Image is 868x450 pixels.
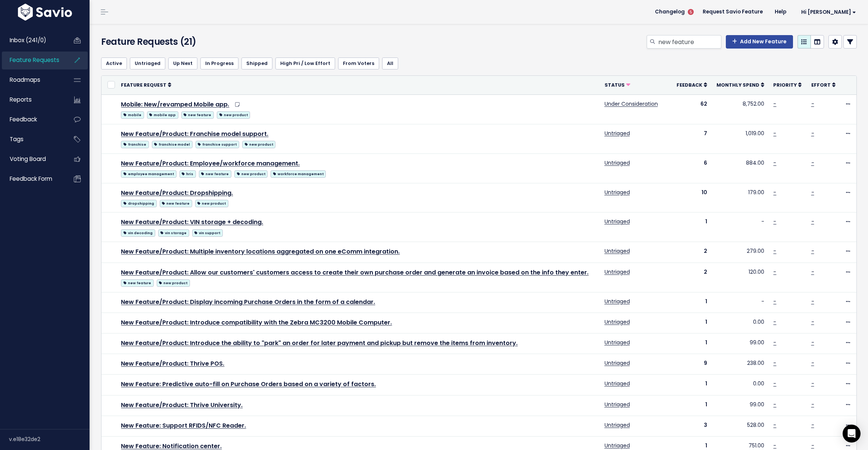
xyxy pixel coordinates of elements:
[192,229,223,237] span: vin support
[241,58,272,69] a: Shipped
[811,442,814,449] a: -
[101,58,857,69] ul: Filter feature requests
[179,169,196,178] a: hris
[712,292,769,313] td: -
[773,100,776,108] a: -
[157,279,190,287] span: new product
[338,58,379,69] a: From Voters
[121,401,243,409] a: New Feature/Product: Thrive University.
[2,170,62,187] a: Feedback form
[811,218,814,225] a: -
[147,111,178,119] span: mobile app
[242,139,275,149] a: new product
[217,111,250,119] span: new product
[160,198,192,208] a: new feature
[16,4,74,21] img: logo-white.9d6f32f41409.svg
[712,354,769,375] td: 238.00
[234,170,268,178] span: new product
[382,58,398,69] a: All
[811,159,814,167] a: -
[605,130,630,137] a: Untriaged
[121,279,153,287] span: new feature
[712,263,769,292] td: 120.00
[605,318,630,326] a: Untriaged
[773,189,776,196] a: -
[605,189,630,196] a: Untriaged
[672,395,712,416] td: 1
[773,421,776,429] a: -
[605,81,630,89] a: Status
[605,218,630,225] a: Untriaged
[672,313,712,333] td: 1
[101,58,127,69] a: Active
[769,6,792,18] a: Help
[121,130,268,138] a: New Feature/Product: Franchise model support.
[773,82,797,88] span: Priority
[179,170,196,178] span: hris
[200,58,238,69] a: In Progress
[605,268,630,276] a: Untriaged
[811,380,814,387] a: -
[121,268,588,277] a: New Feature/Product: Allow our customers' customers access to create their own purchase order and...
[672,354,712,375] td: 9
[716,82,759,88] span: Monthly Spend
[811,401,814,408] a: -
[811,359,814,367] a: -
[773,81,802,89] a: Priority
[10,155,46,163] span: Voting Board
[234,169,268,178] a: new product
[2,131,62,148] a: Tags
[121,218,263,226] a: New Feature/Product: VIN storage + decoding.
[199,169,231,178] a: new feature
[726,35,793,49] a: Add New Feature
[811,421,814,429] a: -
[121,110,144,119] a: mobile
[196,141,239,148] span: franchise support
[605,82,625,88] span: Status
[147,110,178,119] a: mobile app
[605,401,630,408] a: Untriaged
[2,52,62,69] a: Feature Requests
[121,318,392,327] a: New Feature/Product: Introduce compatibility with the Zebra MC3200 Mobile Computer.
[121,81,171,89] a: Feature Request
[712,212,769,242] td: -
[811,100,814,108] a: -
[672,153,712,183] td: 6
[168,58,197,69] a: Up Next
[121,247,400,256] a: New Feature/Product: Multiple inventory locations aggregated on one eComm integration.
[271,170,326,178] span: workforce management
[672,94,712,124] td: 62
[655,9,685,15] span: Changelog
[712,333,769,354] td: 99.00
[10,36,46,44] span: Inbox (241/0)
[242,141,275,148] span: new product
[121,100,229,109] a: Mobile: New/revamped Mobile app.
[121,359,224,368] a: New Feature/Product: Thrive POS.
[605,298,630,305] a: Untriaged
[843,425,861,443] div: Open Intercom Messenger
[275,58,335,69] a: High Pri / Low Effort
[10,76,40,84] span: Roadmaps
[196,139,239,149] a: franchise support
[2,91,62,108] a: Reports
[605,380,630,387] a: Untriaged
[605,247,630,255] a: Untriaged
[121,170,176,178] span: employee management
[217,110,250,119] a: new product
[181,110,214,119] a: new feature
[101,35,346,49] h4: Feature Requests (21)
[199,170,231,178] span: new feature
[121,141,149,148] span: franchise
[811,268,814,276] a: -
[9,429,90,449] div: v.e18e32de2
[195,198,228,208] a: new product
[672,212,712,242] td: 1
[773,359,776,367] a: -
[121,278,153,287] a: new feature
[672,263,712,292] td: 2
[697,6,769,18] a: Request Savio Feature
[672,292,712,313] td: 1
[605,421,630,429] a: Untriaged
[688,9,694,15] span: 5
[712,183,769,212] td: 179.00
